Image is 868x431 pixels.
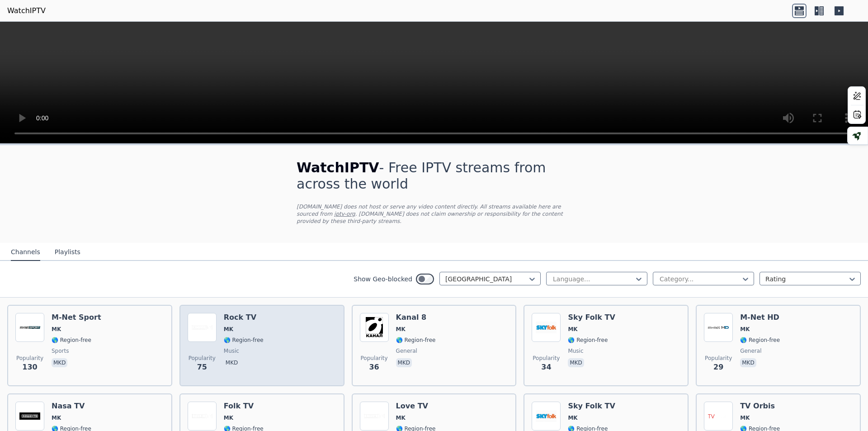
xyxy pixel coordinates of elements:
p: mkd [568,358,584,367]
span: MK [568,414,577,422]
span: Popularity [189,355,216,362]
span: 34 [541,362,551,373]
h6: M-Net HD [740,313,780,322]
span: general [396,347,417,355]
img: Kanal 8 [360,313,389,342]
img: M-Net Sport [15,313,44,342]
h6: Love TV [396,402,436,411]
span: sports [52,347,69,355]
span: WatchIPTV [297,160,379,175]
p: mkd [52,358,67,367]
span: MK [396,414,406,422]
span: MK [568,326,577,333]
span: Popularity [16,355,43,362]
span: MK [740,414,750,422]
h6: M-Net Sport [52,313,101,322]
img: Love TV [360,402,389,431]
h6: Nasa TV [52,402,91,411]
span: Popularity [705,355,732,362]
span: 🌎 Region-free [52,336,91,344]
span: MK [740,326,750,333]
span: MK [224,414,233,422]
img: TV Orbis [704,402,733,431]
img: Sky Folk TV [532,402,561,431]
h6: Kanal 8 [396,313,436,322]
span: Popularity [361,355,388,362]
a: WatchIPTV [7,5,46,16]
button: Playlists [55,244,80,261]
span: 36 [369,362,379,373]
p: mkd [224,358,240,367]
span: 75 [197,362,207,373]
span: 🌎 Region-free [396,336,436,344]
h1: - Free IPTV streams from across the world [297,160,571,192]
span: music [568,347,583,355]
span: general [740,347,761,355]
p: mkd [740,358,756,367]
span: MK [52,414,61,422]
span: music [224,347,239,355]
span: MK [52,326,61,333]
p: [DOMAIN_NAME] does not host or serve any video content directly. All streams available here are s... [297,203,571,225]
span: Popularity [533,355,560,362]
img: Rock TV [188,313,217,342]
span: MK [396,326,406,333]
h6: Sky Folk TV [568,402,615,411]
label: Show Geo-blocked [354,275,412,284]
span: 29 [713,362,723,373]
span: 🌎 Region-free [568,336,608,344]
span: MK [224,326,233,333]
button: Channels [11,244,40,261]
a: iptv-org [334,211,355,217]
img: Folk TV [188,402,217,431]
img: Nasa TV [15,402,44,431]
span: 130 [22,362,37,373]
h6: TV Orbis [740,402,780,411]
h6: Sky Folk TV [568,313,615,322]
p: mkd [396,358,412,367]
img: M-Net HD [704,313,733,342]
h6: Folk TV [224,402,264,411]
span: 🌎 Region-free [740,336,780,344]
span: 🌎 Region-free [224,336,264,344]
img: Sky Folk TV [532,313,561,342]
h6: Rock TV [224,313,264,322]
